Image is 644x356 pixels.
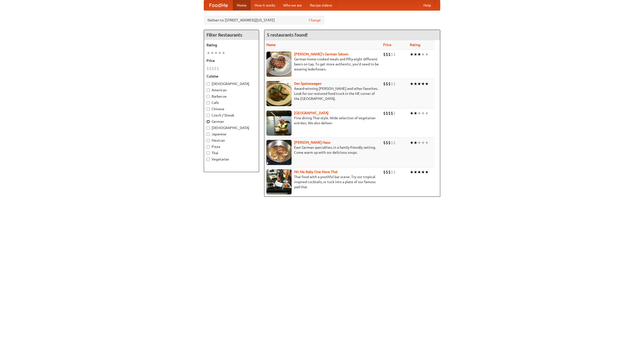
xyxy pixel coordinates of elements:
li: ★ [417,110,421,116]
li: $ [391,140,393,145]
li: ★ [421,81,425,87]
input: Chinese [207,107,210,111]
li: $ [393,110,396,116]
img: satay.jpg [266,110,292,136]
li: ★ [417,81,421,87]
li: $ [383,110,386,116]
label: Chinese [207,106,256,111]
li: $ [391,52,393,57]
li: $ [386,110,388,116]
label: Mexican [207,138,256,143]
input: Barbecue [207,95,210,98]
a: Der Speisewagen [294,82,321,86]
label: Japanese [207,132,256,137]
li: ★ [210,50,214,56]
label: American [207,88,256,93]
input: Vegetarian [207,158,210,161]
li: $ [386,169,388,175]
li: $ [386,81,388,87]
li: $ [388,110,391,116]
li: ★ [410,140,414,145]
li: $ [388,140,391,145]
li: ★ [218,50,222,56]
label: Cafe [207,100,256,105]
p: East German specialties, in a family-friendly setting. Come warm up with our delicious soups. [266,145,379,155]
li: $ [383,169,386,175]
li: $ [209,66,212,71]
p: German home-cooked meals and fifty-eight different beers on tap. To get more authentic, you'd nee... [266,57,379,72]
li: ★ [421,169,425,175]
li: $ [386,52,388,57]
li: $ [214,66,217,71]
a: How it works [251,0,279,10]
a: Price [383,43,391,47]
h5: Price [207,58,256,63]
input: German [207,120,210,123]
li: ★ [214,50,218,56]
input: Mexican [207,139,210,142]
a: Recipe videos [306,0,336,10]
a: Hit Me Baby One More Thai [294,170,338,174]
a: Who we are [279,0,306,10]
li: ★ [207,50,210,56]
li: $ [393,169,396,175]
label: Pizza [207,144,256,149]
a: FoodMe [204,0,233,10]
li: ★ [414,110,417,116]
li: $ [386,140,388,145]
input: Thai [207,151,210,155]
li: ★ [410,110,414,116]
h5: Cuisine [207,74,256,79]
img: kohlhaus.jpg [266,140,292,165]
li: $ [388,81,391,87]
a: Home [233,0,251,10]
li: $ [388,52,391,57]
li: ★ [222,50,225,56]
img: esthers.jpg [266,52,292,77]
label: German [207,119,256,124]
input: Japanese [207,133,210,136]
li: ★ [414,52,417,57]
li: ★ [421,52,425,57]
li: ★ [425,110,429,116]
p: Award-winning [PERSON_NAME] and other favorites. Look for our restored food truck in the NE corne... [266,86,379,101]
li: $ [391,81,393,87]
a: Help [419,0,435,10]
h5: Rating [207,43,256,48]
li: ★ [414,169,417,175]
a: Name [266,43,276,47]
a: Change [309,18,321,23]
li: $ [207,66,209,71]
a: [PERSON_NAME]'s German Saloon [294,52,348,56]
input: [DEMOGRAPHIC_DATA] [207,126,210,130]
li: $ [391,169,393,175]
a: [PERSON_NAME] Haus [294,140,330,144]
a: Rating [410,43,420,47]
li: $ [212,66,214,71]
input: Pizza [207,145,210,148]
li: ★ [425,52,429,57]
label: Vegetarian [207,157,256,162]
li: ★ [417,52,421,57]
li: ★ [414,140,417,145]
li: $ [391,110,393,116]
li: ★ [410,52,414,57]
label: Thai [207,150,256,155]
li: ★ [425,81,429,87]
p: Fine dining Thai-style. Wide selection of vegetarian entrées. We also deliver. [266,115,379,126]
p: Thai food with a youthful bar scene. Try our tropical inspired cocktails, or tuck into a plate of... [266,174,379,189]
input: American [207,89,210,92]
li: ★ [421,110,425,116]
a: [GEOGRAPHIC_DATA] [294,111,329,115]
li: $ [393,52,396,57]
h4: Filter Restaurants [204,30,259,40]
li: $ [383,140,386,145]
input: [DEMOGRAPHIC_DATA] [207,82,210,86]
img: babythai.jpg [266,169,292,194]
li: ★ [425,169,429,175]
